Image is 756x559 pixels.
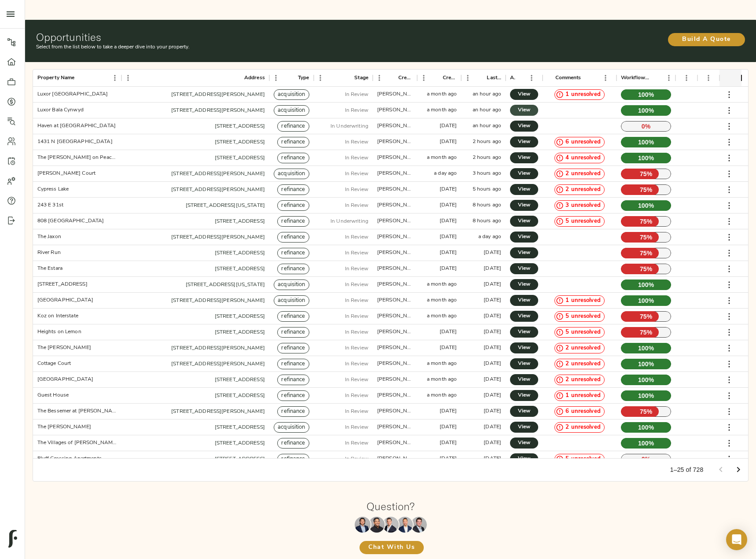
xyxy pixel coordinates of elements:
span: View [519,359,529,368]
div: Stage [314,70,373,87]
div: zach@fulcrumlendingcorp.com [377,186,413,193]
span: % [647,185,653,194]
a: [STREET_ADDRESS][US_STATE] [186,203,265,208]
a: [STREET_ADDRESS] [215,124,265,129]
span: refinance [278,313,308,321]
span: View [519,327,529,337]
span: 6 unresolved [562,138,604,147]
button: Menu [314,71,327,85]
p: 100 [621,89,671,100]
p: In Review [345,249,368,257]
a: [STREET_ADDRESS] [215,219,265,224]
p: In Review [345,297,368,305]
a: [STREET_ADDRESS][US_STATE] [186,282,265,287]
a: [STREET_ADDRESS][PERSON_NAME] [171,92,265,97]
span: View [519,121,529,131]
div: justin@fulcrumlendingcorp.com [377,122,413,130]
div: 5 hours ago [473,186,501,193]
div: 2 days ago [484,281,501,288]
p: 100 [621,105,671,116]
div: Heights on Lemon [37,328,81,336]
div: justin@fulcrumlendingcorp.com [377,107,413,114]
div: Comments [543,70,617,87]
a: View [510,279,538,290]
div: Actions [506,70,543,87]
span: 2 unresolved [562,360,604,368]
p: 100 [621,153,671,163]
a: [STREET_ADDRESS] [215,441,265,446]
a: View [510,311,538,322]
span: acquisition [274,297,308,305]
button: Sort [581,72,594,84]
span: View [519,423,529,432]
p: 75 [621,169,671,179]
a: [STREET_ADDRESS][PERSON_NAME] [171,409,265,414]
div: a month ago [427,313,457,320]
div: 3 days ago [440,186,457,193]
div: 8 hours ago [473,202,501,209]
a: [STREET_ADDRESS][PERSON_NAME] [171,235,265,240]
a: [STREET_ADDRESS][PERSON_NAME] [171,171,265,177]
div: a day ago [478,233,501,241]
a: View [510,438,538,449]
span: % [647,328,653,337]
p: In Review [345,107,368,114]
div: DD [675,70,697,87]
a: View [510,374,538,385]
p: In Review [345,202,368,210]
button: Menu [702,71,715,85]
span: % [649,296,654,305]
span: View [519,296,529,305]
p: In Review [345,281,368,289]
span: 5 unresolved [562,455,604,463]
button: Sort [286,72,298,84]
div: 2 hours ago [473,154,501,162]
button: Menu [373,71,386,85]
span: 2 unresolved [562,423,604,432]
span: 1 unresolved [562,91,604,99]
p: 100 [621,279,671,290]
span: refinance [278,328,308,337]
div: 5 unresolved [554,454,605,464]
div: 1 unresolved [554,390,605,401]
span: View [519,169,529,178]
p: 75 [621,216,671,227]
a: View [510,89,538,100]
span: % [647,265,653,273]
div: The Estara [37,265,62,272]
div: 2 unresolved [554,422,605,433]
div: 5 unresolved [554,327,605,338]
div: 3 days ago [440,249,457,257]
div: 5 unresolved [554,311,605,322]
p: 100 [621,137,671,147]
a: [STREET_ADDRESS] [215,314,265,319]
div: zach@fulcrumlendingcorp.com [377,265,413,272]
span: % [647,217,653,226]
span: refinance [278,249,308,257]
a: [STREET_ADDRESS] [215,377,265,382]
span: View [519,248,529,257]
button: Sort [232,72,244,84]
span: 2 unresolved [562,376,604,384]
div: a month ago [427,281,457,288]
button: Sort [675,72,687,84]
span: Chat With Us [368,542,415,553]
a: View [510,184,538,195]
p: In Review [345,91,368,99]
span: acquisition [274,170,308,178]
div: Sunset Gardens [37,297,93,304]
div: 2 days ago [484,297,501,304]
span: View [519,312,529,321]
div: River Run [37,249,61,257]
a: View [510,263,538,274]
p: In Review [345,233,368,241]
a: View [510,232,538,243]
span: View [519,375,529,384]
div: an hour ago [473,91,501,98]
span: % [647,233,653,242]
button: Sort [342,72,354,84]
div: Created By [373,70,417,87]
div: 8 days ago [440,265,457,272]
span: % [649,106,654,115]
div: 243 E 31st [37,202,63,209]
